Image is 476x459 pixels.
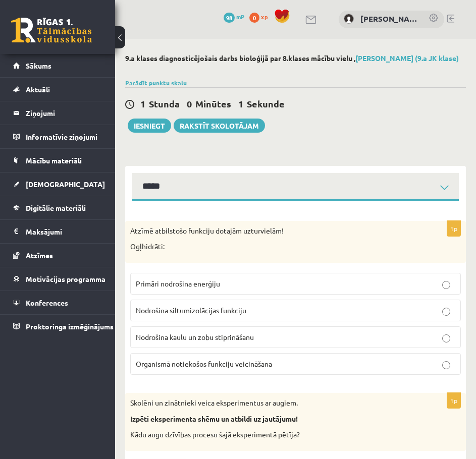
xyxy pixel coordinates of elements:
a: 98 mP [224,13,244,21]
span: 0 [187,98,192,109]
span: Organismā notiekošos funkciju veicināšana [136,359,272,368]
a: Maksājumi [13,220,102,243]
span: mP [236,13,244,21]
p: Atzīmē atbilstošo funkciju dotajām uzturvielām! [130,226,410,236]
a: [PERSON_NAME] (9.a JK klase) [355,53,459,63]
span: Minūtes [195,98,231,109]
a: [PERSON_NAME] [360,13,418,25]
input: Organismā notiekošos funkciju veicināšana [442,361,450,369]
p: Ogļhidrāti: [130,242,410,252]
a: Konferences [13,291,102,314]
img: Jaromirs Četčikovs [344,14,354,24]
span: Sākums [26,61,51,70]
a: Mācību materiāli [13,149,102,172]
span: 98 [224,13,235,23]
span: Stunda [149,98,180,109]
p: 1p [447,392,461,409]
p: Kādu augu dzīvības procesu šajā eksperimentā pētīja? [130,430,410,440]
span: 1 [140,98,145,109]
a: Proktoringa izmēģinājums [13,315,102,338]
legend: Ziņojumi [26,101,102,125]
strong: Izpēti eksperimenta shēmu un atbildi uz jautājumu! [130,414,298,423]
a: Informatīvie ziņojumi [13,125,102,148]
a: Ziņojumi [13,101,102,125]
span: [DEMOGRAPHIC_DATA] [26,180,105,189]
span: Atzīmes [26,251,53,260]
input: Primāri nodrošina enerģiju [442,281,450,289]
a: Atzīmes [13,244,102,267]
span: xp [261,13,268,21]
a: Rakstīt skolotājam [174,119,265,133]
span: 0 [249,13,259,23]
span: 1 [238,98,243,109]
a: Parādīt punktu skalu [125,79,187,87]
span: Proktoringa izmēģinājums [26,322,114,331]
a: Aktuāli [13,78,102,101]
span: Digitālie materiāli [26,203,86,212]
legend: Informatīvie ziņojumi [26,125,102,148]
span: Nodrošina siltumizolācijas funkciju [136,306,246,315]
a: 0 xp [249,13,273,21]
input: Nodrošina siltumizolācijas funkciju [442,308,450,316]
a: Digitālie materiāli [13,196,102,219]
span: Nodrošina kaulu un zobu stiprināšanu [136,332,254,341]
span: Sekunde [247,98,285,109]
p: Skolēni un zinātnieki veica eksperimentus ar augiem. [130,398,410,408]
a: [DEMOGRAPHIC_DATA] [13,173,102,196]
span: Motivācijas programma [26,274,105,283]
p: 1p [447,220,461,237]
a: Sākums [13,54,102,77]
span: Konferences [26,298,68,307]
span: Mācību materiāli [26,156,82,165]
legend: Maksājumi [26,220,102,243]
span: Primāri nodrošina enerģiju [136,279,220,288]
span: Aktuāli [26,85,50,94]
button: Iesniegt [128,119,171,133]
h2: 9.a klases diagnosticējošais darbs bioloģijā par 8.klases mācību vielu , [125,54,466,63]
a: Rīgas 1. Tālmācības vidusskola [11,18,92,43]
a: Motivācijas programma [13,267,102,291]
input: Nodrošina kaulu un zobu stiprināšanu [442,334,450,342]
